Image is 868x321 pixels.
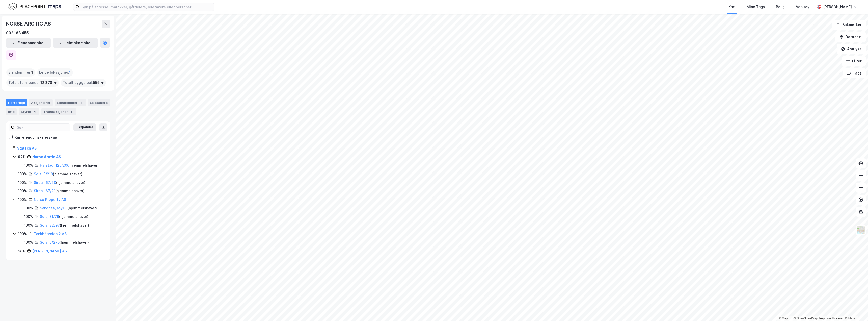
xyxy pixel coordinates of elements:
[32,109,37,114] div: 4
[53,38,98,48] button: Leietakertabell
[31,69,33,76] span: 1
[93,80,104,86] span: 555 ㎡
[73,123,96,131] button: Ekspander
[779,317,793,320] a: Mapbox
[17,146,37,150] a: Statech AS
[823,4,852,10] div: [PERSON_NAME]
[69,69,71,76] span: 1
[29,99,53,106] div: Aksjonærer
[6,108,17,115] div: Info
[40,206,68,210] a: Sandnes, 65/113
[15,134,57,140] div: Kun eiendoms-eierskap
[34,171,82,177] div: ( hjemmelshaver )
[40,214,59,219] a: Sola, 31/79
[37,68,73,77] div: Leide lokasjoner :
[835,32,866,42] button: Datasett
[18,196,27,203] div: 100%
[88,99,110,106] div: Leietakere
[61,79,106,87] div: Totalt byggareal :
[819,317,844,320] a: Improve this map
[18,180,27,186] div: 100%
[34,188,85,194] div: ( hjemmelshaver )
[6,30,29,36] div: 992 168 455
[18,171,27,177] div: 100%
[747,4,765,10] div: Mine Tags
[18,188,27,194] div: 100%
[8,2,61,11] img: logo.f888ab2527a4732fd821a326f86c7f29.svg
[55,99,86,106] div: Eiendommer
[40,205,97,211] div: ( hjemmelshaver )
[40,80,57,86] span: 12 878 ㎡
[79,3,214,11] input: Søk på adresse, matrikkel, gårdeiere, leietakere eller personer
[69,109,74,114] div: 3
[41,108,76,115] div: Transaksjoner
[24,214,33,220] div: 100%
[837,44,866,54] button: Analyse
[794,317,818,320] a: OpenStreetMap
[24,239,33,245] div: 100%
[728,4,736,10] div: Kart
[40,223,60,227] a: Sola, 32/97
[796,4,809,10] div: Verktøy
[18,248,25,254] div: 98%
[34,180,85,186] div: ( hjemmelshaver )
[34,172,53,176] a: Sola, 6/218
[34,189,55,193] a: Sirdal, 67/21
[832,20,866,30] button: Bokmerker
[40,214,88,220] div: ( hjemmelshaver )
[6,99,27,106] div: Portefølje
[40,239,89,245] div: ( hjemmelshaver )
[34,232,67,236] a: Tankbåtveien 2 AS
[34,180,56,185] a: Sirdal, 67/20
[6,79,59,87] div: Totalt tomteareal :
[40,222,89,228] div: ( hjemmelshaver )
[18,154,25,160] div: 92%
[856,225,866,235] img: Z
[40,162,99,168] div: ( hjemmelshaver )
[24,205,33,211] div: 100%
[40,240,60,244] a: Sola, 6/275
[34,197,66,202] a: Norse Property AS
[18,231,27,237] div: 100%
[843,297,868,321] div: Kontrollprogram for chat
[79,100,84,105] div: 1
[842,56,866,66] button: Filter
[32,155,61,159] a: Norse Arctic AS
[15,124,70,131] input: Søk
[32,249,67,253] a: [PERSON_NAME] AS
[843,68,866,78] button: Tags
[776,4,785,10] div: Bolig
[6,38,51,48] button: Eiendomstabell
[19,108,39,115] div: Styret
[40,163,69,167] a: Harstad, 125/206
[24,222,33,228] div: 100%
[6,20,52,28] div: NORSE ARCTIC AS
[6,68,35,77] div: Eiendommer :
[24,162,33,168] div: 100%
[843,297,868,321] iframe: Chat Widget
